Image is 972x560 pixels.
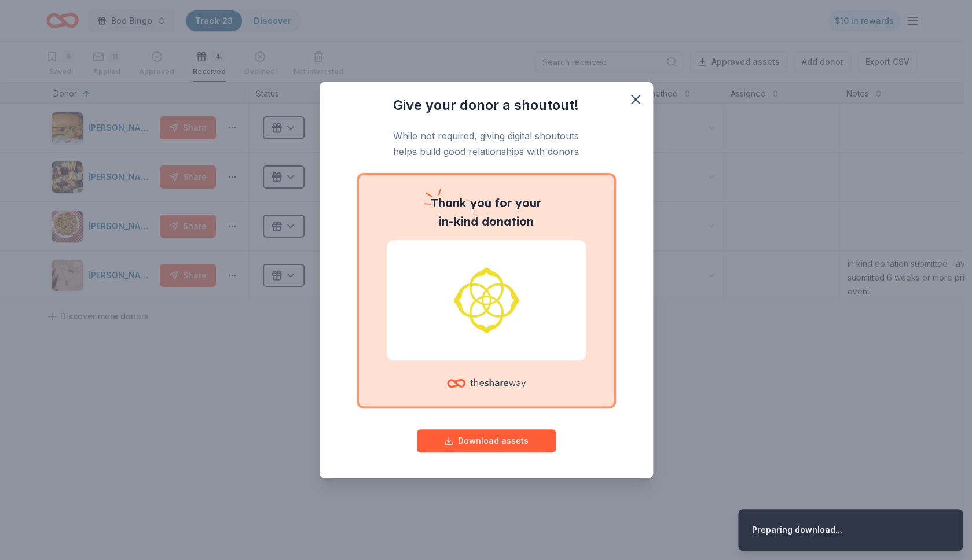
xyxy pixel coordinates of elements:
[417,429,556,452] button: Download assets
[752,523,842,537] div: Preparing download...
[343,128,630,159] p: While not required, giving digital shoutouts helps build good relationships with donors
[401,263,572,337] img: Kendra Scott
[343,96,630,115] h3: Give your donor a shoutout!
[431,196,467,210] span: Thank
[387,194,586,231] p: you for your in-kind donation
